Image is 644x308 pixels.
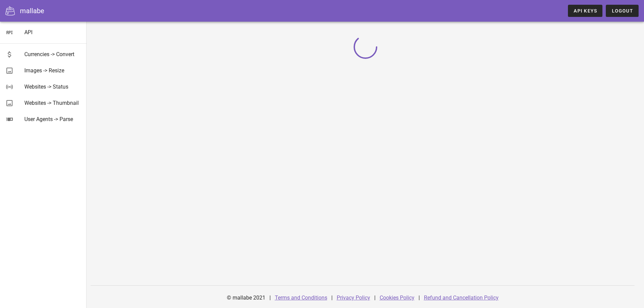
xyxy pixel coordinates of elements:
[24,84,81,90] div: Websites -> Status
[24,29,81,35] div: API
[424,294,499,301] a: Refund and Cancellation Policy
[337,294,370,301] a: Privacy Policy
[573,8,597,14] span: API Keys
[20,6,44,16] div: mallabe
[24,51,81,57] div: Currencies -> Convert
[24,67,81,74] div: Images -> Resize
[374,290,376,306] div: |
[223,290,269,306] div: © mallabe 2021
[331,290,333,306] div: |
[24,100,81,106] div: Websites -> Thumbnail
[419,290,420,306] div: |
[606,5,639,17] button: Logout
[269,290,271,306] div: |
[275,294,327,301] a: Terms and Conditions
[24,116,81,122] div: User Agents -> Parse
[568,5,602,17] a: API Keys
[611,8,633,14] span: Logout
[380,294,414,301] a: Cookies Policy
